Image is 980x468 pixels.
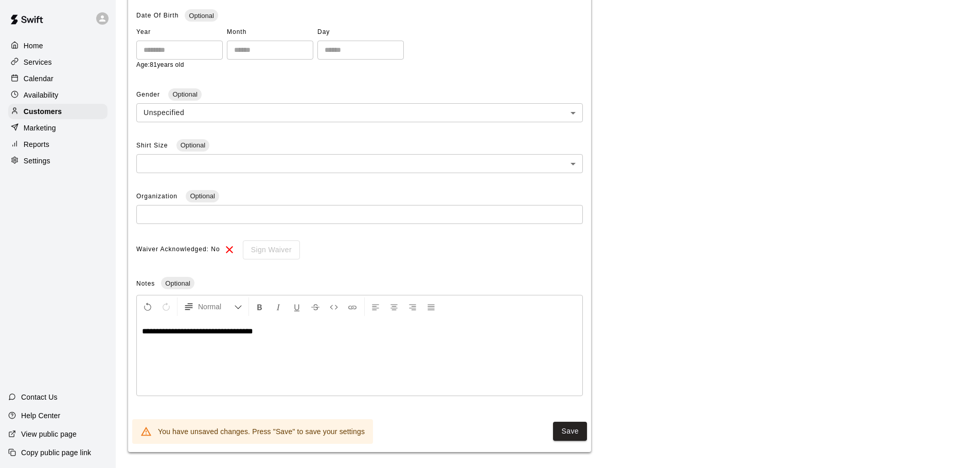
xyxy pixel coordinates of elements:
span: Optional [185,12,218,20]
span: Gender [136,91,162,98]
span: Shirt Size [136,142,170,149]
p: Availability [24,90,59,100]
button: Formatting Options [180,297,246,316]
span: Organization [136,193,180,200]
button: Format Underline [288,297,306,316]
span: Optional [161,279,194,287]
button: Save [553,422,587,441]
span: Age: 81 years old [136,61,184,68]
span: Month [227,24,313,41]
p: Reports [24,139,49,149]
p: Calendar [24,73,54,84]
span: Optional [176,141,209,149]
div: Unspecified [136,103,583,122]
span: Normal [198,302,234,312]
p: Copy public page link [21,447,91,458]
button: Format Bold [251,297,269,316]
button: Insert Code [325,297,343,316]
span: Optional [168,90,201,98]
span: Year [136,24,223,41]
button: Justify Align [422,297,440,316]
span: Day [317,24,404,41]
button: Format Italics [270,297,287,316]
span: Notes [136,280,155,287]
p: Home [24,41,43,51]
a: Services [8,54,108,70]
span: Waiver Acknowledged: No [136,241,220,258]
a: Marketing [8,120,108,136]
p: View public page [21,429,77,439]
div: You have unsaved changes. Press "Save" to save your settings [158,422,365,441]
span: Date Of Birth [136,12,179,19]
p: Settings [24,156,50,166]
button: Left Align [367,297,384,316]
p: Customers [24,106,62,117]
a: Availability [8,87,108,103]
p: Services [24,57,52,67]
a: Reports [8,137,108,152]
p: Help Center [21,410,60,421]
div: To sign waivers in admin, this feature must be enabled in general settings [236,240,300,259]
a: Settings [8,153,108,169]
p: Marketing [24,123,56,133]
a: Calendar [8,71,108,86]
button: Right Align [404,297,421,316]
button: Center Align [385,297,403,316]
a: Home [8,38,108,53]
button: Format Strikethrough [307,297,324,316]
span: Optional [186,192,219,200]
button: Undo [139,297,156,316]
button: Insert Link [344,297,361,316]
a: Customers [8,104,108,119]
button: Redo [157,297,175,316]
p: Contact Us [21,392,58,402]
